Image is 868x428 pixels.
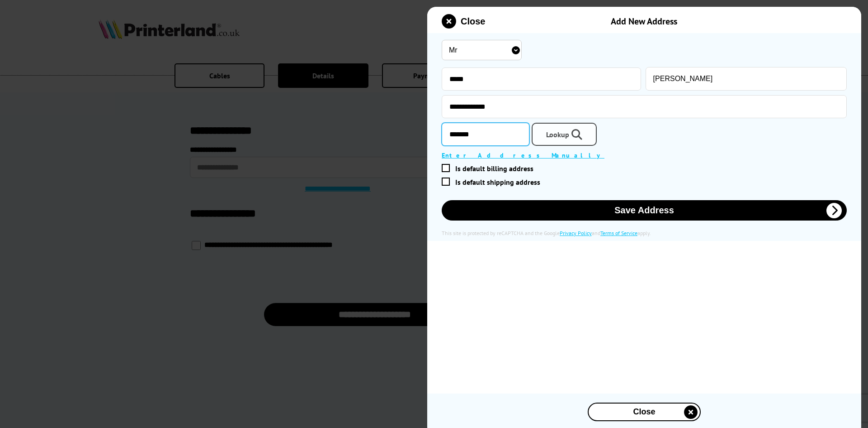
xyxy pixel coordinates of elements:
[461,16,485,27] span: Close
[560,230,592,236] a: Privacy Policy
[442,14,485,29] button: close modal
[588,403,701,421] button: close modal
[546,130,569,139] span: Lookup
[646,67,847,91] input: Last Name
[523,15,766,27] div: Add New Address
[600,230,637,236] a: Terms of Service
[442,200,847,221] button: Save Address
[442,151,604,159] a: Enter Address Manually
[455,164,533,173] span: Is default billing address
[455,178,540,187] span: Is default shipping address
[442,230,847,236] div: This site is protected by reCAPTCHA and the Google and apply.
[611,407,677,417] span: Close
[532,123,597,146] a: Lookup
